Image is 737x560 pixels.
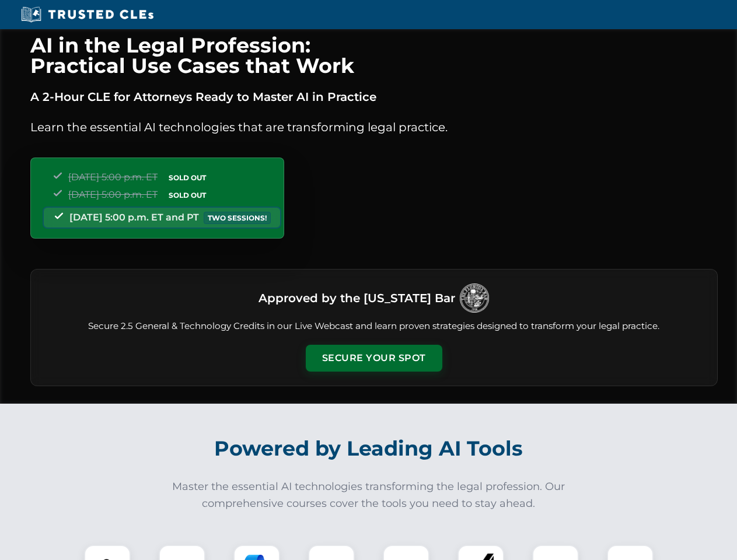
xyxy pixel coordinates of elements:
span: [DATE] 5:00 p.m. ET [68,171,158,183]
p: A 2-Hour CLE for Attorneys Ready to Master AI in Practice [30,87,718,106]
h2: Powered by Leading AI Tools [46,428,692,469]
img: Logo [460,283,489,313]
h1: AI in the Legal Profession: Practical Use Cases that Work [30,35,718,76]
p: Master the essential AI technologies transforming the legal profession. Our comprehensive courses... [165,478,573,512]
p: Secure 2.5 General & Technology Credits in our Live Webcast and learn proven strategies designed ... [45,320,703,333]
span: SOLD OUT [165,189,210,201]
h3: Approved by the [US_STATE] Bar [259,288,455,309]
span: [DATE] 5:00 p.m. ET [68,189,158,200]
button: Secure Your Spot [306,345,442,372]
p: Learn the essential AI technologies that are transforming legal practice. [30,118,718,136]
img: Trusted CLEs [18,6,157,23]
span: SOLD OUT [165,171,210,184]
